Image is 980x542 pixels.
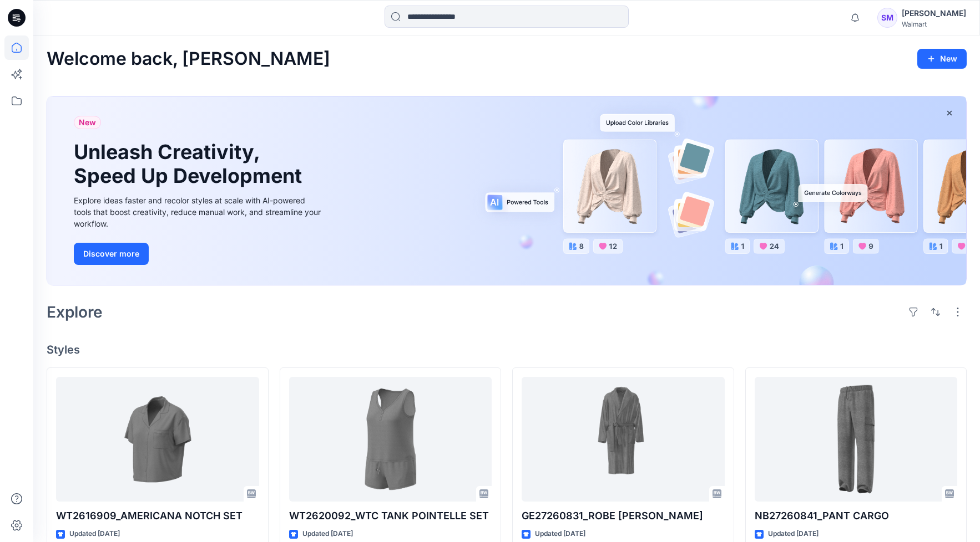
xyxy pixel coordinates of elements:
[47,303,103,321] h2: Explore
[535,528,585,540] p: Updated [DATE]
[56,508,259,524] p: WT2616909_AMERICANA NOTCH SET
[917,49,967,69] button: New
[755,508,958,524] p: NB27260841_PANT CARGO
[302,528,353,540] p: Updated [DATE]
[47,343,967,356] h4: Styles
[74,243,324,265] a: Discover more
[56,377,259,502] a: WT2616909_AMERICANA NOTCH SET
[877,8,897,28] div: SM
[289,508,492,524] p: WT2620092_WTC TANK POINTELLE SET
[74,195,324,229] div: Explore ideas faster and recolor styles at scale with AI-powered tools that boost creativity, red...
[289,377,492,502] a: WT2620092_WTC TANK POINTELLE SET
[74,140,307,188] h1: Unleash Creativity, Speed Up Development
[755,377,958,502] a: NB27260841_PANT CARGO
[522,508,725,524] p: GE27260831_ROBE [PERSON_NAME]
[47,49,330,69] h2: Welcome back, [PERSON_NAME]
[74,243,149,265] button: Discover more
[522,377,725,502] a: GE27260831_ROBE TERRY
[902,20,966,28] div: Walmart
[79,116,96,129] span: New
[902,7,966,20] div: [PERSON_NAME]
[768,528,819,540] p: Updated [DATE]
[69,528,120,540] p: Updated [DATE]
